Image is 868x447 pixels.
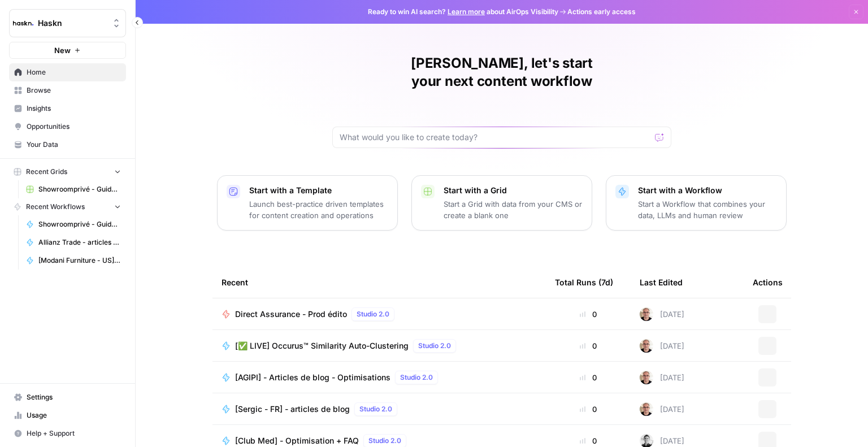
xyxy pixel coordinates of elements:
span: Showroomprivé - Guide d'achat de 800 mots [38,219,121,229]
img: 7vx8zh0uhckvat9sl0ytjj9ndhgk [640,402,653,416]
button: Start with a GridStart a Grid with data from your CMS or create a blank one [411,175,592,231]
div: Last Edited [640,267,683,298]
img: 7vx8zh0uhckvat9sl0ytjj9ndhgk [640,371,653,384]
span: Showroomprivé - Guide d'achat de 800 mots Grid [38,184,121,194]
span: New [54,45,71,56]
div: 0 [555,435,622,446]
div: [DATE] [640,402,684,416]
a: Opportunities [9,118,126,136]
a: Browse [9,81,126,99]
a: Showroomprivé - Guide d'achat de 800 mots Grid [21,180,126,198]
span: Ready to win AI search? about AirOps Visibility [368,7,558,17]
span: Recent Grids [26,167,67,177]
span: Studio 2.0 [359,404,392,414]
span: [Modani Furniture - US] Pages catégories [38,255,121,266]
a: Insights [9,99,126,118]
img: Haskn Logo [13,13,33,33]
span: Home [27,67,121,77]
p: Start a Workflow that combines your data, LLMs and human review [638,198,777,221]
a: Showroomprivé - Guide d'achat de 800 mots [21,215,126,233]
span: Insights [27,103,121,114]
a: [✅ LIVE] Occurus™ Similarity Auto-ClusteringStudio 2.0 [222,339,537,353]
div: 0 [555,309,622,320]
button: Workspace: Haskn [9,9,126,37]
span: Your Data [27,140,121,150]
div: [DATE] [640,307,684,321]
div: 0 [555,340,622,351]
span: [Sergic - FR] - articles de blog [235,403,350,415]
input: What would you like to create today? [340,132,650,143]
a: Usage [9,406,126,424]
span: Settings [27,392,121,402]
a: Learn more [448,7,485,16]
h1: [PERSON_NAME], let's start your next content workflow [332,54,671,90]
button: Start with a TemplateLaunch best-practice driven templates for content creation and operations [217,175,398,231]
span: Help + Support [27,428,121,439]
a: [Sergic - FR] - articles de blogStudio 2.0 [222,402,537,416]
span: Studio 2.0 [368,436,401,446]
p: Start with a Template [249,185,388,196]
a: [AGIPI] - Articles de blog - OptimisationsStudio 2.0 [222,371,537,384]
a: Allianz Trade - articles de blog [21,233,126,251]
button: Recent Grids [9,163,126,180]
button: New [9,42,126,59]
span: Usage [27,410,121,420]
div: Recent [222,267,537,298]
button: Start with a WorkflowStart a Workflow that combines your data, LLMs and human review [606,175,787,231]
a: Your Data [9,136,126,154]
p: Start with a Grid [444,185,583,196]
span: Studio 2.0 [400,372,433,383]
p: Start a Grid with data from your CMS or create a blank one [444,198,583,221]
div: [DATE] [640,339,684,353]
a: Direct Assurance - Prod éditoStudio 2.0 [222,307,537,321]
a: Home [9,63,126,81]
div: Total Runs (7d) [555,267,613,298]
span: Haskn [38,18,106,29]
span: Actions early access [567,7,636,17]
img: 7vx8zh0uhckvat9sl0ytjj9ndhgk [640,307,653,321]
span: [✅ LIVE] Occurus™ Similarity Auto-Clustering [235,340,409,351]
div: [DATE] [640,371,684,384]
span: Studio 2.0 [418,341,451,351]
a: Settings [9,388,126,406]
p: Start with a Workflow [638,185,777,196]
span: Studio 2.0 [357,309,389,319]
div: 0 [555,403,622,415]
span: Opportunities [27,121,121,132]
span: [Club Med] - Optimisation + FAQ [235,435,359,446]
a: [Modani Furniture - US] Pages catégories [21,251,126,270]
div: 0 [555,372,622,383]
button: Recent Workflows [9,198,126,215]
img: 7vx8zh0uhckvat9sl0ytjj9ndhgk [640,339,653,353]
div: Actions [753,267,783,298]
span: Browse [27,85,121,96]
span: Recent Workflows [26,202,85,212]
span: Direct Assurance - Prod édito [235,309,347,320]
span: [AGIPI] - Articles de blog - Optimisations [235,372,390,383]
button: Help + Support [9,424,126,442]
span: Allianz Trade - articles de blog [38,237,121,248]
p: Launch best-practice driven templates for content creation and operations [249,198,388,221]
